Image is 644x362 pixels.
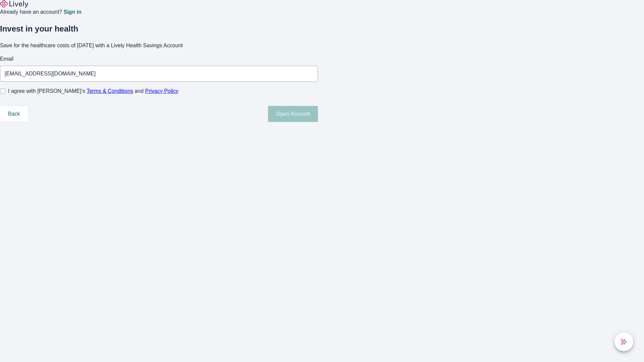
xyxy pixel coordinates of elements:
a: Privacy Policy [145,88,179,94]
a: Sign in [63,9,81,15]
a: Terms & Conditions [87,88,133,94]
button: chat [614,333,633,351]
svg: Lively AI Assistant [621,339,627,345]
span: I agree with [PERSON_NAME]’s and [8,87,178,95]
